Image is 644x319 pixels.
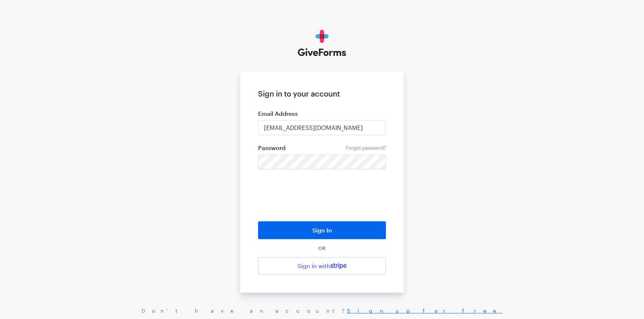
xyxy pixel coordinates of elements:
h1: Sign in to your account [258,89,386,98]
label: Email Address [258,110,386,117]
img: GiveForms [298,30,347,56]
a: Sign up for free [347,307,503,314]
div: Don’t have an account? [7,307,637,314]
span: OR [317,245,327,251]
img: stripe-07469f1003232ad58a8838275b02f7af1ac9ba95304e10fa954b414cd571f63b.svg [331,263,347,269]
a: Sign in with [258,257,386,275]
button: Sign In [258,221,386,239]
label: Password [258,144,386,152]
a: Forgot password? [346,145,386,151]
iframe: reCAPTCHA [265,180,379,209]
